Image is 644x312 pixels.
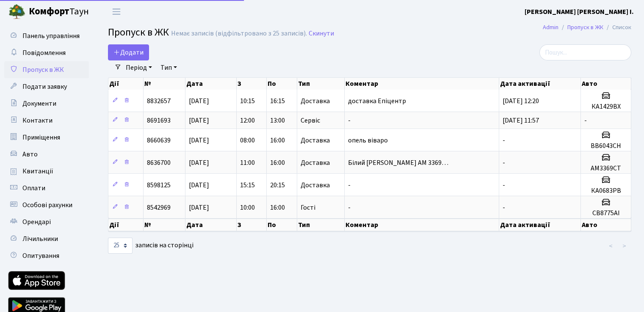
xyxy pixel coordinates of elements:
select: записів на сторінці [108,238,133,254]
span: Орендарі [22,217,51,227]
span: 10:00 [240,203,255,212]
span: 8636700 [147,158,171,167]
span: 8598125 [147,181,171,190]
span: 16:00 [270,203,285,212]
span: Подати заявку [22,82,67,91]
span: Приміщення [22,133,60,142]
span: - [503,136,505,145]
span: - [503,181,505,190]
span: Контакти [22,116,53,125]
span: - [503,203,505,212]
span: 08:00 [240,136,255,145]
th: Дата [185,78,237,90]
span: 8832657 [147,96,171,106]
img: logo.png [8,3,25,20]
span: 13:00 [270,116,285,125]
th: Коментар [345,219,499,231]
a: Приміщення [4,129,89,146]
a: Особові рахунки [4,197,89,213]
span: - [348,203,351,212]
span: Документи [22,99,56,108]
a: Скинути [309,30,334,38]
a: Період [122,60,155,75]
span: [DATE] [189,136,209,145]
a: Admin [543,23,558,32]
div: Немає записів (відфільтровано з 25 записів). [171,30,307,38]
span: Доставка [301,182,330,189]
span: 20:15 [270,181,285,190]
th: Тип [297,78,345,90]
b: [PERSON_NAME] [PERSON_NAME] І. [525,7,634,16]
span: [DATE] 12:20 [503,96,539,106]
input: Пошук... [539,44,631,60]
a: Опитування [4,247,89,264]
span: Таун [29,5,89,19]
label: записів на сторінці [108,238,193,254]
th: Дата активації [499,219,581,231]
span: Авто [22,150,38,159]
h5: СВ8775АІ [584,209,627,217]
b: Комфорт [29,5,69,18]
span: Лічильники [22,234,58,244]
th: Тип [297,219,345,231]
th: Авто [581,219,631,231]
th: З [237,219,267,231]
h5: АМ3369СТ [584,164,627,172]
span: Опитування [22,251,59,260]
span: 8691693 [147,116,171,125]
a: Пропуск в ЖК [4,61,89,78]
span: Оплати [22,183,45,193]
span: Особові рахунки [22,200,72,210]
span: Пропуск в ЖК [22,65,64,74]
span: опель віваро [348,136,388,145]
li: Список [603,23,631,32]
span: - [584,116,587,125]
a: Тип [157,60,180,75]
span: 10:15 [240,96,255,106]
th: Авто [581,78,631,90]
a: Пропуск в ЖК [567,23,603,32]
a: Документи [4,95,89,112]
span: [DATE] [189,96,209,106]
th: Дата [185,219,237,231]
span: 12:00 [240,116,255,125]
h5: КА0683РВ [584,187,627,195]
span: [DATE] 11:57 [503,116,539,125]
span: Пропуск в ЖК [108,25,169,40]
span: Доставка [301,137,330,144]
th: Коментар [345,78,499,90]
span: [DATE] [189,181,209,190]
a: Лічильники [4,230,89,247]
span: [DATE] [189,116,209,125]
span: 8542969 [147,203,171,212]
span: Панель управління [22,31,80,41]
span: - [348,116,351,125]
th: № [144,78,185,90]
th: По [267,78,297,90]
span: Білий [PERSON_NAME] АМ 3369… [348,158,448,167]
span: Гості [301,204,315,211]
span: Сервіс [301,117,320,124]
span: Додати [113,48,144,57]
span: [DATE] [189,203,209,212]
a: Орендарі [4,213,89,230]
a: Квитанції [4,163,89,180]
span: Повідомлення [22,48,66,57]
span: 11:00 [240,158,255,167]
span: Доставка [301,159,330,166]
button: Переключити навігацію [106,5,127,19]
a: Панель управління [4,27,89,44]
span: 16:00 [270,136,285,145]
span: Доставка [301,98,330,104]
span: 15:15 [240,181,255,190]
span: Квитанції [22,167,53,176]
span: - [503,158,505,167]
a: Подати заявку [4,78,89,95]
a: Додати [108,44,149,60]
a: Авто [4,146,89,163]
h5: КА1429ВХ [584,103,627,111]
span: доставка Епіцентр [348,96,406,106]
a: [PERSON_NAME] [PERSON_NAME] І. [525,7,634,17]
span: 16:00 [270,158,285,167]
th: Дії [108,78,144,90]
